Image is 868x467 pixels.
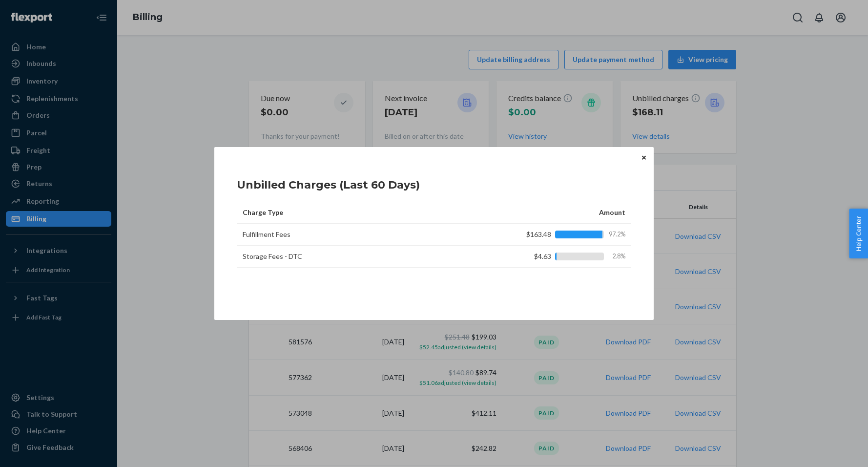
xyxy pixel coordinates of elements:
[496,230,625,239] div: $163.48
[237,177,420,193] h1: Unbilled Charges (Last 60 Days)
[608,230,625,239] span: 97.2%
[237,246,481,268] td: Storage Fees - DTC
[608,252,625,261] span: 2.8%
[639,152,649,163] button: Close
[481,202,631,224] th: Amount
[496,252,625,261] div: $4.63
[237,202,481,224] th: Charge Type
[237,224,481,246] td: Fulfillment Fees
